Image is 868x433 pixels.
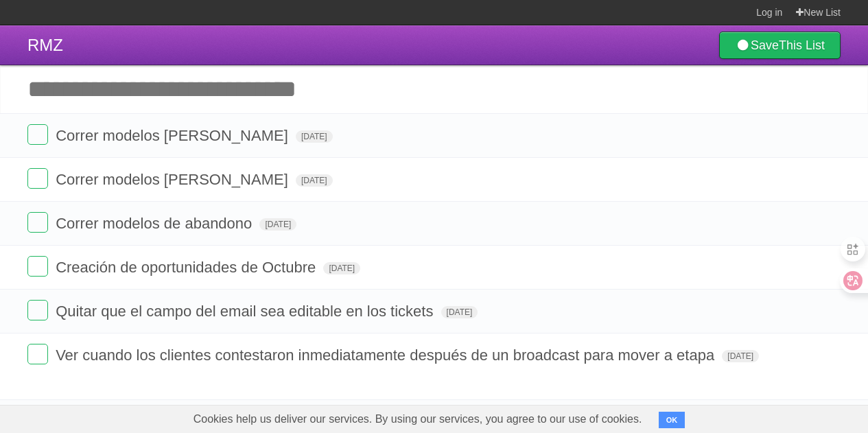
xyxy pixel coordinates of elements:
span: Quitar que el campo del email sea editable en los tickets [56,303,436,320]
span: [DATE] [296,174,333,187]
span: [DATE] [323,262,360,274]
span: Correr modelos de abandono [56,215,255,232]
span: Creación de oportunidades de Octubre [56,259,319,276]
span: RMZ [27,36,63,54]
label: Done [27,256,48,277]
span: [DATE] [296,130,333,143]
label: Done [27,344,48,364]
span: Ver cuando los clientes contestaron inmediatamente después de un broadcast para mover a etapa [56,347,718,364]
label: Done [27,212,48,233]
label: Done [27,168,48,189]
button: OK [659,412,685,428]
b: This List [779,38,825,52]
span: [DATE] [259,218,296,231]
span: Correr modelos [PERSON_NAME] [56,171,292,188]
a: SaveThis List [719,32,841,59]
label: Done [27,124,48,145]
span: [DATE] [722,350,759,362]
label: Done [27,300,48,320]
span: [DATE] [441,306,478,318]
span: Correr modelos [PERSON_NAME] [56,127,292,144]
span: Cookies help us deliver our services. By using our services, you agree to our use of cookies. [180,406,656,433]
